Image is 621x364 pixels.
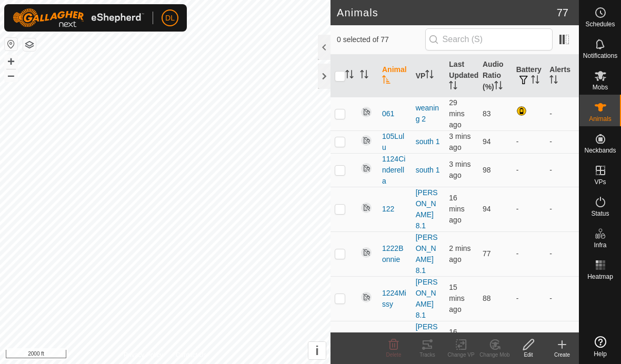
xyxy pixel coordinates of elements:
[593,84,608,90] span: Mobs
[382,154,407,187] span: 1124Cinderella
[378,55,412,97] th: Animal
[545,153,579,187] td: -
[483,294,491,302] span: 88
[416,322,438,364] a: [PERSON_NAME] 8.1
[23,38,36,51] button: Map Layers
[512,231,546,276] td: -
[545,231,579,276] td: -
[382,288,407,310] span: 1224Missy
[360,162,373,175] img: returning off
[386,352,402,358] span: Delete
[382,108,394,119] span: 061
[449,283,465,314] span: 13 Oct 2025 at 11:24 am
[445,55,478,97] th: Last Updated
[412,55,445,97] th: VP
[483,249,491,258] span: 77
[594,351,607,357] span: Help
[579,332,621,361] a: Help
[124,350,163,360] a: Privacy Policy
[416,166,440,174] a: south 1
[531,77,539,85] p-sorticon: Activate to sort
[545,276,579,321] td: -
[5,55,17,68] button: +
[557,5,568,21] span: 77
[449,328,465,358] span: 13 Oct 2025 at 11:23 am
[483,137,491,146] span: 94
[360,246,373,259] img: returning off
[337,34,425,45] span: 0 selected of 77
[449,244,470,264] span: 13 Oct 2025 at 11:36 am
[585,21,615,27] span: Schedules
[382,204,394,215] span: 122
[512,187,546,231] td: -
[449,83,457,91] p-sorticon: Activate to sort
[512,55,546,97] th: Battery
[587,274,613,280] span: Heatmap
[416,104,439,123] a: weaning 2
[382,131,407,153] span: 105Lulu
[545,55,579,97] th: Alerts
[382,77,390,85] p-sorticon: Activate to sort
[337,6,557,19] h2: Animals
[594,242,606,248] span: Infra
[594,179,606,185] span: VPs
[308,342,326,359] button: i
[483,109,491,118] span: 83
[512,276,546,321] td: -
[5,69,17,82] button: –
[416,137,440,146] a: south 1
[478,351,512,359] div: Change Mob
[584,147,616,154] span: Neckbands
[591,210,609,217] span: Status
[13,8,144,27] img: Gallagher Logo
[483,166,491,174] span: 98
[425,72,434,80] p-sorticon: Activate to sort
[449,160,470,179] span: 13 Oct 2025 at 11:35 am
[583,53,617,59] span: Notifications
[478,55,512,97] th: Audio Ratio (%)
[360,201,373,214] img: returning off
[360,72,368,80] p-sorticon: Activate to sort
[512,130,546,153] td: -
[549,77,558,85] p-sorticon: Activate to sort
[416,188,438,230] a: [PERSON_NAME] 8.1
[589,116,612,122] span: Animals
[449,98,465,129] span: 13 Oct 2025 at 11:10 am
[360,134,373,147] img: returning off
[545,130,579,153] td: -
[315,343,319,358] span: i
[176,350,207,360] a: Contact Us
[382,243,407,265] span: 1222Bonnie
[545,187,579,231] td: -
[545,351,579,359] div: Create
[494,83,503,91] p-sorticon: Activate to sort
[410,351,444,359] div: Tracks
[360,106,373,118] img: returning off
[416,233,438,275] a: [PERSON_NAME] 8.1
[444,351,478,359] div: Change VP
[545,97,579,130] td: -
[449,194,465,224] span: 13 Oct 2025 at 11:23 am
[483,205,491,213] span: 94
[512,153,546,187] td: -
[449,132,470,151] span: 13 Oct 2025 at 11:35 am
[360,291,373,304] img: returning off
[345,72,354,80] p-sorticon: Activate to sort
[425,28,553,50] input: Search (S)
[165,13,175,24] span: DL
[416,278,438,319] a: [PERSON_NAME] 8.1
[512,351,545,359] div: Edit
[5,38,17,50] button: Reset Map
